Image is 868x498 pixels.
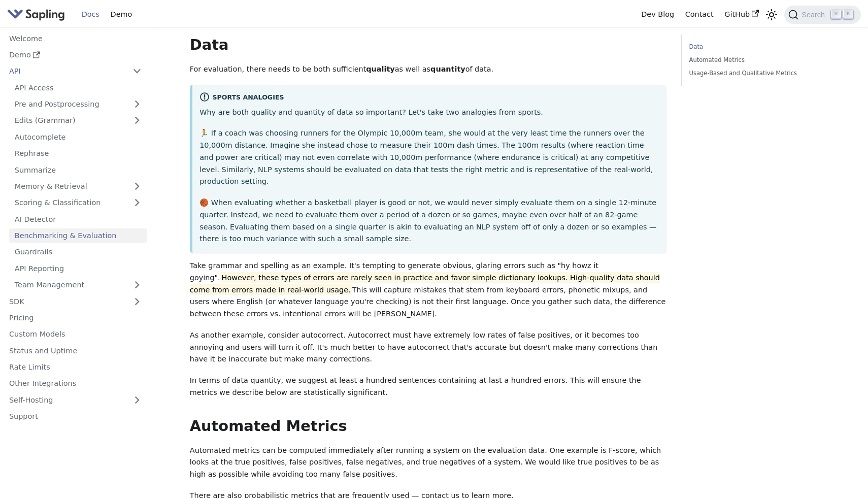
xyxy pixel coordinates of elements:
[105,7,138,22] a: Demo
[7,7,65,22] img: Sapling.ai
[366,65,394,73] strong: quality
[9,129,147,144] a: Autocomplete
[190,329,667,366] p: As another example, consider autocorrect. Autocorrect must have extremely low rates of false posi...
[843,10,853,19] kbd: K
[9,162,147,177] a: Summarize
[199,127,659,188] p: 🏃 If a coach was choosing runners for the Olympic 10,000m team, she would at the very least time ...
[190,272,660,295] mark: However, these types of errors are rarely seen in practice and favor simple dictionary lookups. H...
[9,245,147,259] a: Guardrails
[4,327,147,342] a: Custom Models
[190,36,667,54] h2: Data
[689,55,827,65] a: Automated Metrics
[430,65,465,73] strong: quantity
[4,343,147,358] a: Status and Uptime
[9,179,147,194] a: Memory & Retrieval
[831,10,841,19] kbd: ⌘
[190,375,667,399] p: In terms of data quantity, we suggest at least a hundred sentences containing at last a hundred e...
[4,409,147,424] a: Support
[127,294,147,309] button: Expand sidebar category 'SDK'
[9,146,147,161] a: Rephrase
[4,64,127,79] a: API
[190,445,667,481] p: Automated metrics can be computed immediately after running a system on the evaluation data. One ...
[764,7,779,22] button: Switch between dark and light mode (currently light mode)
[680,7,719,22] a: Contact
[7,7,69,22] a: Sapling.ai
[4,376,147,391] a: Other Integrations
[9,212,147,226] a: AI Detector
[784,6,860,24] button: Search (Command+K)
[76,7,105,22] a: Docs
[9,113,147,128] a: Edits (Grammar)
[9,97,147,112] a: Pre and Postprocessing
[9,195,147,210] a: Scoring & Classification
[4,311,147,325] a: Pricing
[199,92,659,104] div: Sports Analogies
[4,48,147,62] a: Demo
[190,63,667,76] p: For evaluation, there needs to be both sufficient as well as of data.
[4,360,147,375] a: Rate Limits
[199,107,659,119] p: Why are both quality and quantity of data so important? Let's take two analogies from sports.
[190,260,667,320] p: Take grammar and spelling as an example. It's tempting to generate obvious, glaring errors such a...
[190,417,667,436] h2: Automated Metrics
[9,80,147,95] a: API Access
[4,392,147,407] a: Self-Hosting
[9,228,147,243] a: Benchmarking & Evaluation
[4,31,147,46] a: Welcome
[636,7,679,22] a: Dev Blog
[199,197,659,245] p: 🏀 When evaluating whether a basketball player is good or not, we would never simply evaluate them...
[689,42,827,52] a: Data
[9,278,147,292] a: Team Management
[4,294,127,309] a: SDK
[127,64,147,79] button: Collapse sidebar category 'API'
[689,69,827,78] a: Usage-Based and Qualitative Metrics
[9,261,147,276] a: API Reporting
[798,11,831,19] span: Search
[719,7,764,22] a: GitHub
